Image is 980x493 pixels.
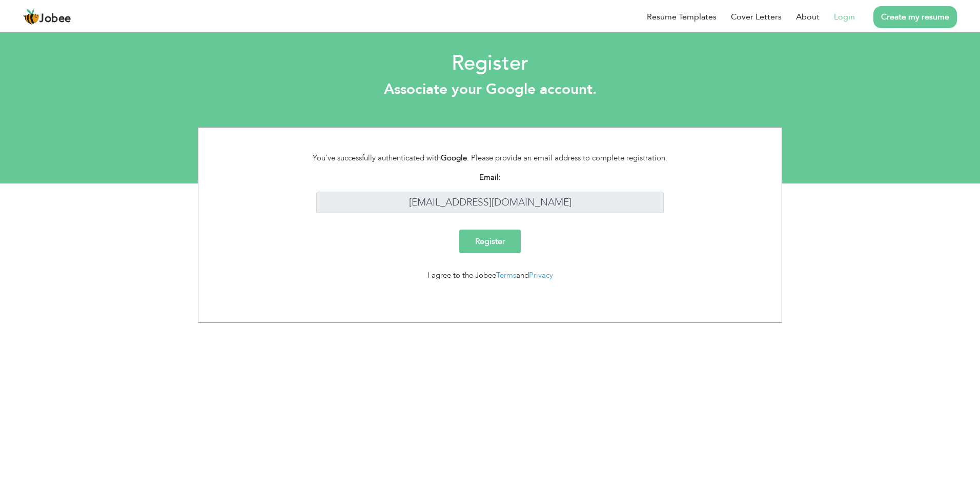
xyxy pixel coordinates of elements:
[459,230,521,253] input: Register
[23,9,71,25] a: Jobee
[39,13,71,25] span: Jobee
[834,11,855,23] a: Login
[529,270,553,280] a: Privacy
[23,9,39,25] img: jobee.io
[796,11,820,23] a: About
[479,172,501,182] strong: Email:
[731,11,782,23] a: Cover Letters
[873,6,957,28] a: Create my resume
[8,81,972,98] h3: Associate your Google account.
[496,270,516,280] a: Terms
[441,153,467,163] strong: Google
[301,152,680,164] div: You've successfully authenticated with . Please provide an email address to complete registration.
[301,270,680,281] div: I agree to the Jobee and
[316,192,664,214] input: Enter your email address
[8,50,972,77] h2: Register
[647,11,717,23] a: Resume Templates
